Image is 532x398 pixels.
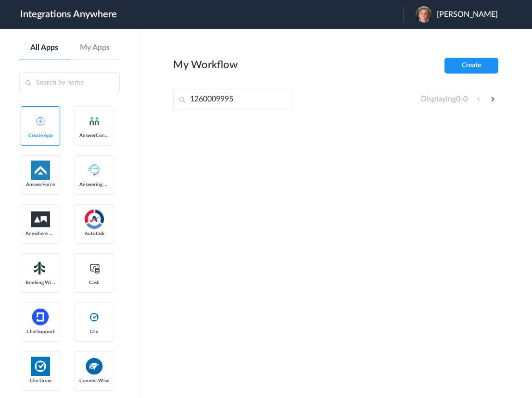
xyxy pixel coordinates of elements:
img: Setmore_Logo.svg [31,260,50,277]
input: Search [173,89,292,110]
img: autotask.png [85,210,104,229]
span: AnswerForce [25,182,55,187]
input: Search by name [19,72,120,93]
img: Answering_service.png [85,161,104,180]
img: answerconnect-logo.svg [89,115,100,127]
span: [PERSON_NAME] [437,10,498,19]
a: All Apps [19,43,70,52]
span: Anywhere Works [25,231,55,236]
span: 0 [463,95,468,103]
a: My Apps [70,43,120,52]
span: Clio Grow [25,378,55,384]
img: connectwise.png [85,357,104,375]
img: af-app-logo.svg [31,161,50,180]
img: aww.png [31,211,50,227]
button: Create [444,58,498,74]
span: ChatSupport [25,329,55,335]
img: Clio.jpg [31,357,50,376]
span: Create App [25,133,55,138]
img: clio-logo.svg [89,311,100,323]
span: 0 [456,95,460,103]
img: cash-logo.svg [89,262,101,274]
span: Clio [79,329,109,335]
img: profile-2.jpg [416,6,432,23]
span: Cash [79,280,109,286]
img: chatsupport-icon.svg [31,308,50,327]
h1: Integrations Anywhere [20,9,117,20]
span: AnswerConnect [79,133,109,138]
h4: Displaying - [421,95,468,104]
span: Answering Service [79,182,109,187]
img: add-icon.svg [36,117,45,125]
h2: My Workflow [173,59,238,71]
span: ConnectWise [79,378,109,384]
span: Autotask [79,231,109,236]
span: Booking Widget [25,280,55,286]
